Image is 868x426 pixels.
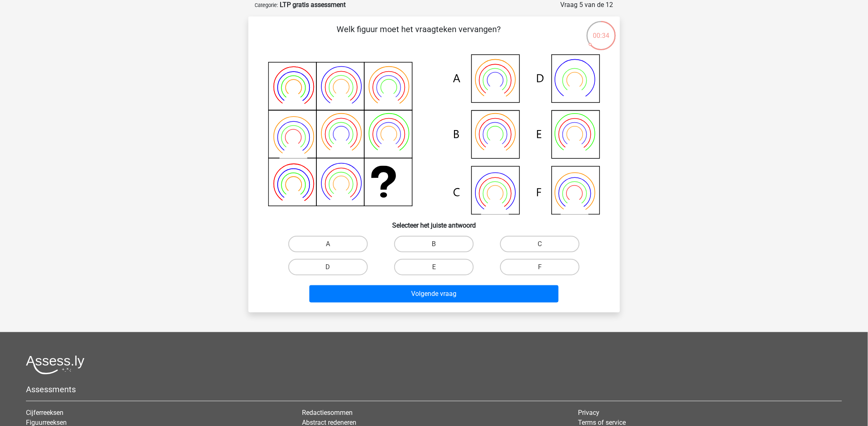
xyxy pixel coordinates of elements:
label: F [500,259,580,275]
a: Cijferreeksen [26,409,63,417]
button: Volgende vraag [309,285,559,303]
h5: Assessments [26,384,842,394]
a: Privacy [578,409,600,417]
label: A [288,236,368,252]
label: E [394,259,474,275]
label: B [394,236,474,252]
a: Redactiesommen [302,409,353,417]
p: Welk figuur moet het vraagteken vervangen? [262,23,576,48]
div: 00:34 [586,20,617,41]
label: D [288,259,368,275]
strong: LTP gratis assessment [280,1,346,9]
img: Assessly logo [26,355,84,375]
label: C [500,236,580,252]
small: Categorie: [255,2,278,8]
h6: Selecteer het juiste antwoord [262,215,607,229]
